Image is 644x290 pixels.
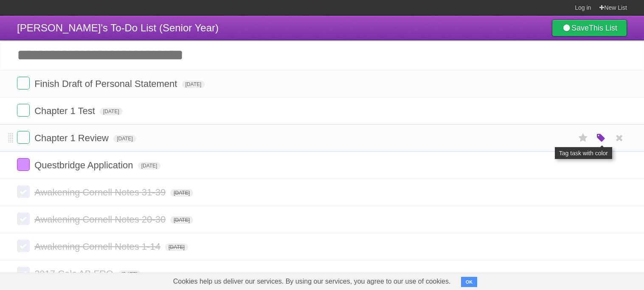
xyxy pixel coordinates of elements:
button: OK [461,277,478,287]
span: 2017 Calc AB FRQ [34,268,115,279]
b: This List [589,24,617,32]
label: Done [17,240,30,252]
span: [DATE] [165,243,188,251]
span: Finish Draft of Personal Statement [34,78,179,89]
span: [DATE] [100,108,123,115]
label: Done [17,104,30,117]
label: Done [17,158,30,171]
label: Done [17,185,30,198]
label: Done [17,267,30,279]
span: Awakening Cornell Notes 1-14 [34,241,163,252]
span: [DATE] [138,162,161,170]
span: [DATE] [182,81,205,88]
label: Done [17,131,30,144]
a: SaveThis List [552,20,627,36]
span: Cookies help us deliver our services. By using our services, you agree to our use of cookies. [165,273,459,290]
span: Awakening Cornell Notes 31-39 [34,187,168,198]
label: Done [17,212,30,225]
label: Star task [575,131,591,145]
span: Chapter 1 Review [34,133,111,143]
label: Done [17,77,30,89]
span: Awakening Cornell Notes 20-30 [34,214,168,225]
span: [DATE] [170,216,193,224]
span: [DATE] [170,189,193,197]
span: Questbridge Application [34,160,135,170]
span: [DATE] [118,270,141,278]
span: Chapter 1 Test [34,106,97,116]
span: [DATE] [113,135,136,142]
span: [PERSON_NAME]'s To-Do List (Senior Year) [17,22,219,33]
